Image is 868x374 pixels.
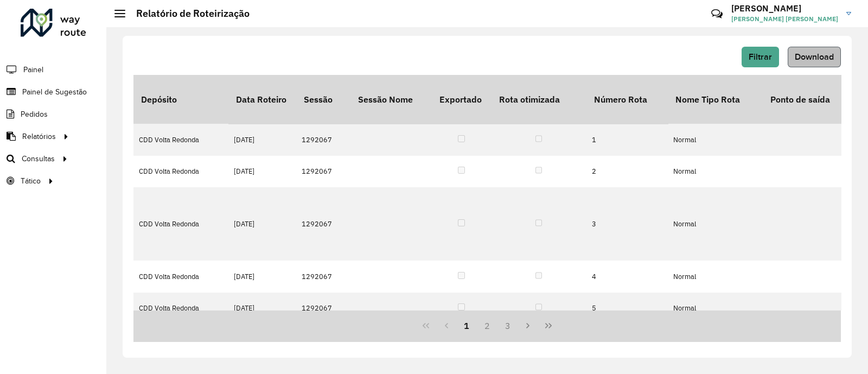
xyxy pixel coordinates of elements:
[133,261,228,292] td: CDD Volta Redonda
[133,156,228,187] td: CDD Volta Redonda
[21,175,41,187] span: Tático
[497,315,518,336] button: 3
[350,75,432,124] th: Sessão Nome
[731,3,838,14] h3: [PERSON_NAME]
[668,261,763,292] td: Normal
[228,293,296,324] td: [DATE]
[763,75,858,124] th: Ponto de saída
[296,261,350,292] td: 1292067
[788,47,841,67] button: Download
[296,293,350,324] td: 1292067
[133,293,228,324] td: CDD Volta Redonda
[586,75,668,124] th: Número Rota
[133,124,228,155] td: CDD Volta Redonda
[586,124,668,155] td: 1
[586,187,668,261] td: 3
[749,52,772,61] span: Filtrar
[586,261,668,292] td: 4
[492,75,586,124] th: Rota otimizada
[586,293,668,324] td: 5
[668,187,763,261] td: Normal
[456,315,477,336] button: 1
[296,156,350,187] td: 1292067
[22,153,55,164] span: Consultas
[518,315,539,336] button: Next Page
[705,2,729,26] a: Contato Rápido
[668,156,763,187] td: Normal
[296,187,350,261] td: 1292067
[21,109,48,120] span: Pedidos
[538,315,559,336] button: Last Page
[228,187,296,261] td: [DATE]
[668,75,763,124] th: Nome Tipo Rota
[133,187,228,261] td: CDD Volta Redonda
[731,14,838,24] span: [PERSON_NAME] [PERSON_NAME]
[477,315,497,336] button: 2
[228,261,296,292] td: [DATE]
[668,293,763,324] td: Normal
[668,124,763,155] td: Normal
[133,75,228,124] th: Depósito
[795,52,834,61] span: Download
[125,8,250,20] h2: Relatório de Roteirização
[296,75,350,124] th: Sessão
[23,64,43,75] span: Painel
[742,47,779,67] button: Filtrar
[22,86,87,98] span: Painel de Sugestão
[228,124,296,155] td: [DATE]
[296,124,350,155] td: 1292067
[22,131,56,142] span: Relatórios
[228,156,296,187] td: [DATE]
[586,156,668,187] td: 2
[432,75,492,124] th: Exportado
[228,75,296,124] th: Data Roteiro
